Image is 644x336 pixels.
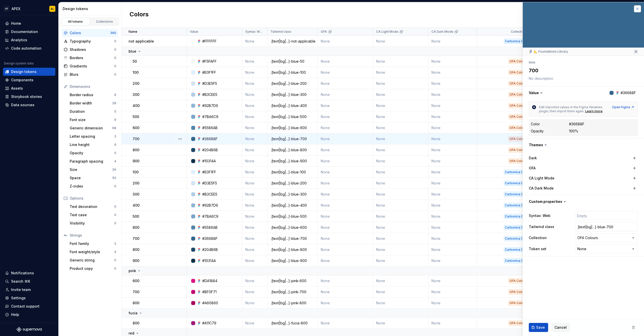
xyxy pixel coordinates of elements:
td: None [242,144,267,156]
div: 0 [114,56,116,60]
div: OFA Colours [508,81,529,86]
td: None [428,78,477,89]
td: None [242,89,267,100]
div: Font family [70,241,114,246]
div: #36688F [569,122,584,127]
div: #E0F1FF [202,70,216,75]
div: .[text|bg|...]-blue-300 [268,92,317,97]
div: Design tokens [11,69,36,74]
div: Z-index [70,184,114,189]
div: 0 [114,213,116,217]
div: Design system data [4,61,34,65]
div: Design tokens [63,6,119,11]
td: None [373,122,428,133]
div: 360 [110,31,116,35]
div: Carbonica Colours [504,203,534,208]
div: Search ⌘K [11,279,30,284]
div: 4 [114,159,116,163]
td: None [318,211,373,222]
div: #7BA6C9 [202,214,218,219]
p: CA Light Mode [376,30,398,34]
td: None [242,156,267,167]
div: Collections [92,20,117,24]
td: None [318,200,373,211]
a: Design tokens [3,68,55,76]
div: 55 [112,176,116,180]
p: 800 [133,147,139,153]
td: None [318,167,373,178]
div: Size [70,167,112,172]
div: Invite team [11,287,31,292]
div: .[text|bg|...]-blue-50 [268,59,317,64]
button: Notifications [3,269,55,277]
div: .[text|bg|...]-blue-500 [268,114,317,119]
p: 500 [133,214,139,219]
div: #10314A [202,159,216,164]
a: Product copy0 [68,265,118,273]
a: Text case0 [68,211,118,219]
div: .[text|bg|...]-blue-600 [268,125,317,130]
div: Contact support [11,304,39,309]
a: Duration0 [68,107,118,116]
div: OFA Colours [508,92,529,97]
td: None [428,56,477,67]
p: 100 [133,170,139,175]
p: not applicable [129,39,154,44]
a: Border radius9 [68,91,118,99]
td: None [242,56,267,67]
input: Empty [575,222,638,231]
div: Documentation [11,29,38,34]
div: Carbonica Colours [504,170,534,175]
td: None [318,178,373,189]
td: None [242,167,267,178]
div: OFA Colours [508,114,529,119]
div: Carbonica Colours [504,39,534,44]
p: 700 [133,236,139,241]
td: None [373,222,428,233]
td: None [373,178,428,189]
td: None [318,122,373,133]
a: Shadows0 [62,46,118,54]
div: Help [11,312,19,317]
div: #D3E5F5 [202,181,217,186]
div: .[text|bg|...]-blue-300 [268,192,317,197]
div: 3 [114,134,116,138]
td: None [318,67,373,78]
div: Colors [70,30,110,35]
div: Typography [70,39,114,44]
div: .[text|bg|...]-blue-900 [268,159,317,164]
div: 68 [112,126,116,130]
div: OFA Colours [508,159,529,164]
span: . [602,109,603,113]
p: Tailwind class [270,30,291,34]
td: None [428,36,477,47]
div: Strings [70,233,116,238]
span: Cancel [554,325,567,330]
div: Visibility [70,221,114,226]
td: None [373,189,428,200]
div: #36688F [202,236,218,241]
td: None [373,67,428,78]
svg: Supernova Logo [17,327,42,332]
td: None [242,78,267,89]
div: 4 [114,250,116,254]
label: Token set [529,246,546,251]
a: Z-index0 [68,182,118,190]
a: Learn more [585,109,602,113]
div: .[text|bg|...]-blue-600 [268,225,317,230]
td: None [428,233,477,244]
a: Data sources [3,101,55,109]
div: #92B7D6 [202,103,218,108]
div: Text case [70,212,114,217]
td: None [318,100,373,111]
td: None [373,56,428,67]
div: 0 [114,109,116,114]
p: blue [129,49,136,54]
a: Home [3,19,55,27]
td: None [318,111,373,122]
div: Border radius [70,92,114,97]
div: OFA Colours [508,125,529,130]
p: 300 [133,92,139,97]
td: None [318,189,373,200]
